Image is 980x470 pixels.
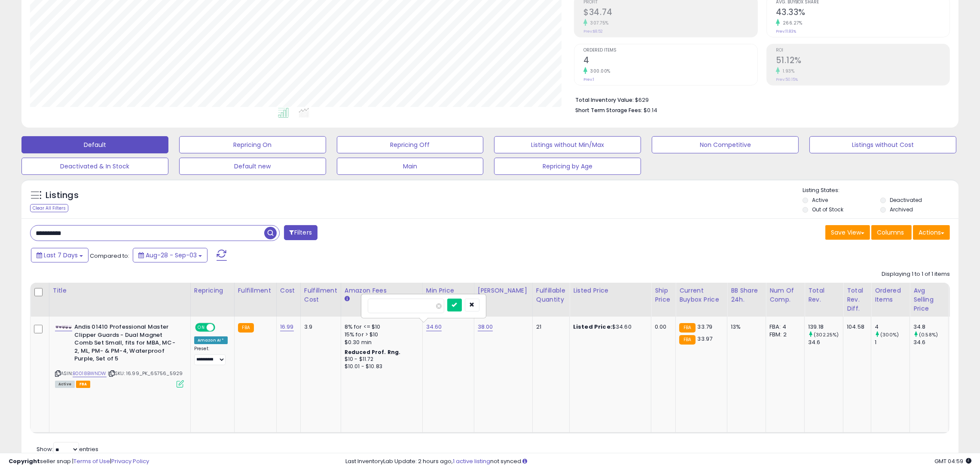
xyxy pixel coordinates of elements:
[875,323,910,331] div: 4
[337,158,484,175] button: Main
[808,286,840,304] div: Total Rev.
[196,324,207,331] span: ON
[583,55,757,67] h2: 4
[55,325,72,329] img: 31Upu7JMsFL._SL40_.jpg
[44,251,78,259] span: Last 7 Days
[780,68,795,74] small: 1.93%
[304,323,334,331] div: 3.9
[179,158,326,175] button: Default new
[880,331,899,338] small: (300%)
[573,323,612,331] b: Listed Price:
[776,77,798,82] small: Prev: 50.15%
[679,335,695,345] small: FBA
[21,136,168,153] button: Default
[345,458,971,466] div: Last InventoryLab Update: 2 hours ago, not synced.
[345,323,416,331] div: 8% for <= $10
[536,323,563,331] div: 21
[812,206,843,213] label: Out of Stock
[812,196,828,204] label: Active
[679,323,695,333] small: FBA
[871,225,912,240] button: Columns
[573,286,647,295] div: Listed Price
[133,248,208,262] button: Aug-28 - Sep-03
[890,196,922,204] label: Deactivated
[731,323,759,331] div: 13%
[214,324,228,331] span: OFF
[652,136,799,153] button: Non Competitive
[731,286,762,304] div: BB Share 24h.
[776,7,949,19] h2: 43.33%
[825,225,870,240] button: Save View
[9,457,40,465] strong: Copyright
[494,136,641,153] button: Listings without Min/Max
[90,252,129,260] span: Compared to:
[882,270,950,278] div: Displaying 1 to 1 of 1 items
[934,457,971,465] span: 2025-09-11 04:59 GMT
[345,286,419,295] div: Amazon Fees
[919,331,938,338] small: (0.58%)
[776,55,949,67] h2: 51.12%
[21,158,168,175] button: Deactivated & In Stock
[345,348,401,356] b: Reduced Prof. Rng.
[478,286,529,295] div: [PERSON_NAME]
[769,323,798,331] div: FBA: 4
[769,331,798,339] div: FBM: 2
[776,48,949,53] span: ROI
[345,295,350,303] small: Amazon Fees.
[583,77,594,82] small: Prev: 1
[573,323,644,331] div: $34.60
[345,356,416,363] div: $10 - $11.72
[655,286,672,304] div: Ship Price
[194,336,228,344] div: Amazon AI *
[587,68,611,74] small: 300.00%
[536,286,566,304] div: Fulfillable Quantity
[877,228,904,237] span: Columns
[345,331,416,339] div: 15% for > $10
[913,323,948,331] div: 34.8
[55,381,75,388] span: All listings currently available for purchase on Amazon
[583,7,757,19] h2: $34.74
[73,370,107,377] a: B0018BWNDW
[37,445,98,453] span: Show: entries
[575,107,642,114] b: Short Term Storage Fees:
[46,189,79,201] h5: Listings
[655,323,669,331] div: 0.00
[74,323,179,365] b: Andis 01410 Professional Master Clipper Guards - Dual Magnet Comb Set Small, fits for MBA, MC-2, ...
[238,323,254,333] small: FBA
[304,286,337,304] div: Fulfillment Cost
[146,251,197,259] span: Aug-28 - Sep-03
[284,225,318,240] button: Filters
[453,457,490,465] a: 1 active listing
[913,286,945,313] div: Avg Selling Price
[30,204,68,212] div: Clear All Filters
[478,323,493,331] a: 38.00
[875,339,910,346] div: 1
[280,323,294,331] a: 16.99
[809,136,956,153] button: Listings without Cost
[108,370,183,377] span: | SKU: 16.99_PK_65756_5929
[644,106,657,114] span: $0.14
[76,381,91,388] span: FBA
[575,96,634,104] b: Total Inventory Value:
[847,323,864,331] div: 104.58
[769,286,801,304] div: Num of Comp.
[808,323,843,331] div: 139.18
[238,286,273,295] div: Fulfillment
[776,29,796,34] small: Prev: 11.83%
[698,323,713,331] span: 33.79
[814,331,839,338] small: (302.25%)
[345,339,416,346] div: $0.30 min
[913,225,950,240] button: Actions
[679,286,724,304] div: Current Buybox Price
[698,335,713,343] span: 33.97
[280,286,297,295] div: Cost
[426,286,470,295] div: Min Price
[587,20,609,26] small: 307.75%
[583,48,757,53] span: Ordered Items
[803,186,959,195] p: Listing States:
[575,94,943,104] li: $629
[494,158,641,175] button: Repricing by Age
[179,136,326,153] button: Repricing On
[847,286,867,313] div: Total Rev. Diff.
[345,363,416,370] div: $10.01 - $10.83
